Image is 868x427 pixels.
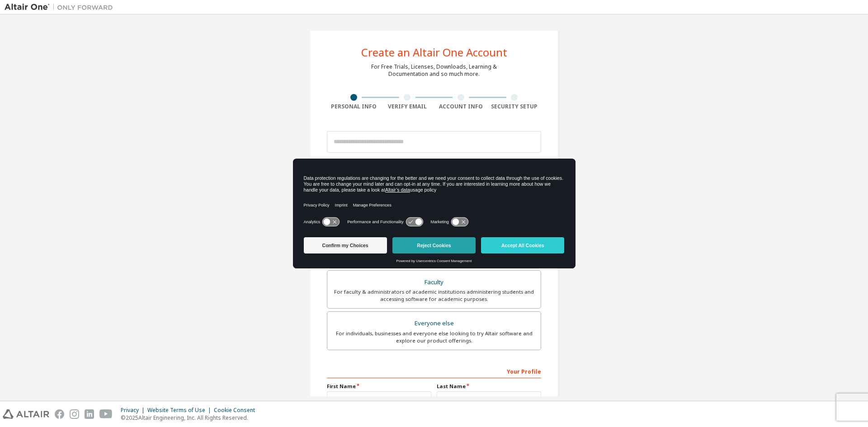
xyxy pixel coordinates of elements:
div: Website Terms of Use [147,407,214,414]
img: altair_logo.svg [3,409,49,419]
p: © 2025 Altair Engineering, Inc. All Rights Reserved. [121,414,260,422]
img: instagram.svg [70,409,79,419]
div: Account Info [434,103,488,110]
label: Last Name [437,383,541,390]
div: Your Profile [327,364,541,378]
div: Everyone else [333,317,535,330]
div: Personal Info [327,103,381,110]
div: Create an Altair One Account [361,47,507,58]
img: Altair One [5,3,118,12]
div: Faculty [333,276,535,289]
div: Verify Email [381,103,434,110]
label: First Name [327,383,431,390]
img: facebook.svg [55,409,64,419]
div: For Free Trials, Licenses, Downloads, Learning & Documentation and so much more. [371,63,497,78]
img: linkedin.svg [85,409,94,419]
div: For faculty & administrators of academic institutions administering students and accessing softwa... [333,288,535,303]
div: Privacy [121,407,147,414]
div: Cookie Consent [214,407,260,414]
img: youtube.svg [99,409,113,419]
div: For individuals, businesses and everyone else looking to try Altair software and explore our prod... [333,330,535,344]
div: Security Setup [488,103,542,110]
